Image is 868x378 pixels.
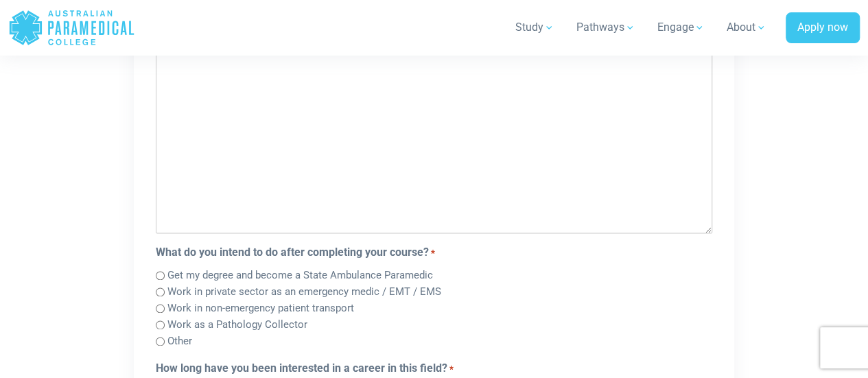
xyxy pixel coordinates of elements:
[167,317,307,333] label: Work as a Pathology Collector
[786,12,860,44] a: Apply now
[649,8,713,47] a: Engage
[167,333,192,349] label: Other
[507,8,563,47] a: Study
[156,244,712,261] legend: What do you intend to do after completing your course?
[8,5,135,50] a: Australian Paramedical College
[718,8,775,47] a: About
[167,268,433,283] label: Get my degree and become a State Ambulance Paramedic
[568,8,644,47] a: Pathways
[156,359,712,376] legend: How long have you been interested in a career in this field?
[167,284,441,300] label: Work in private sector as an emergency medic / EMT / EMS
[167,300,354,316] label: Work in non-emergency patient transport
